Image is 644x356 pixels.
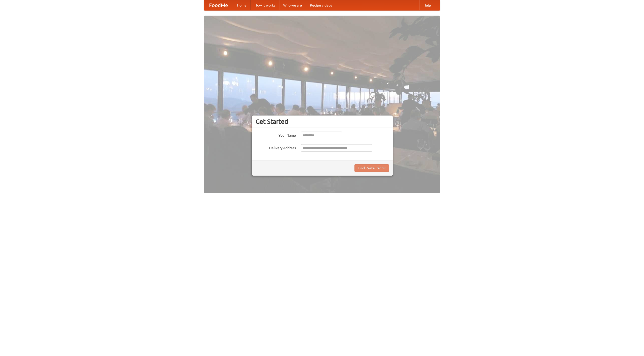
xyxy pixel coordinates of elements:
button: Find Restaurants! [354,164,389,172]
a: Recipe videos [306,0,336,10]
label: Your Name [256,132,296,138]
a: Who we are [279,0,306,10]
a: FoodMe [204,0,233,10]
a: Help [419,0,435,10]
label: Delivery Address [256,144,296,150]
a: Home [233,0,251,10]
a: How it works [251,0,279,10]
h3: Get Started [256,118,389,125]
